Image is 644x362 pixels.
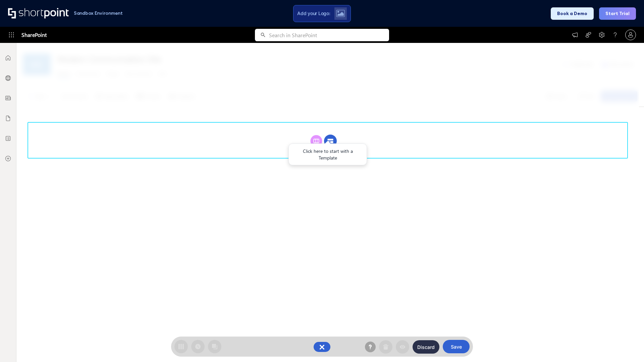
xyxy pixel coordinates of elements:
img: Upload logo [336,10,345,17]
iframe: Chat Widget [610,330,644,362]
button: Book a Demo [551,7,594,20]
input: Search in SharePoint [269,29,389,41]
span: SharePoint [21,27,47,43]
button: Start Trial [599,7,636,20]
h1: Sandbox Environment [74,11,123,15]
span: Add your Logo: [297,10,330,16]
button: Save [443,340,470,353]
button: Discard [413,340,439,354]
